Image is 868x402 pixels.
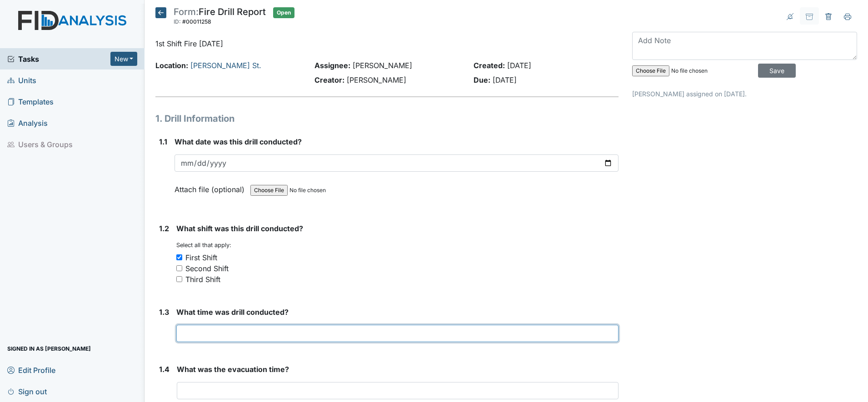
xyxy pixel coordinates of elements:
[159,364,170,375] label: 1.4
[185,252,217,263] div: First Shift
[758,64,796,78] input: Save
[155,112,619,125] h1: 1. Drill Information
[159,223,169,234] label: 1.2
[314,75,344,84] strong: Creator:
[159,307,169,318] label: 1.3
[176,276,182,282] input: Third Shift
[190,61,261,70] a: [PERSON_NAME] St.
[7,363,55,377] span: Edit Profile
[273,7,294,18] span: Open
[175,137,302,146] span: What date was this drill conducted?
[507,61,531,70] span: [DATE]
[314,61,350,70] strong: Assignee:
[632,89,857,99] p: [PERSON_NAME] assigned on [DATE].
[347,75,406,84] span: [PERSON_NAME]
[177,365,289,374] span: What was the evacuation time?
[110,52,138,66] button: New
[7,384,47,398] span: Sign out
[7,342,91,356] span: Signed in as [PERSON_NAME]
[176,254,182,260] input: First Shift
[174,18,181,25] span: ID:
[474,61,505,70] strong: Created:
[7,94,54,109] span: Templates
[175,179,248,195] label: Attach file (optional)
[176,265,182,271] input: Second Shift
[7,73,36,87] span: Units
[353,61,412,70] span: [PERSON_NAME]
[7,116,48,130] span: Analysis
[185,274,220,285] div: Third Shift
[176,224,303,233] span: What shift was this drill conducted?
[182,18,211,25] span: #00011258
[7,54,110,65] a: Tasks
[474,75,490,84] strong: Due:
[176,242,231,248] small: Select all that apply:
[185,263,229,274] div: Second Shift
[155,38,619,49] p: 1st Shift Fire [DATE]
[176,308,289,317] span: What time was drill conducted?
[174,6,199,17] span: Form:
[155,61,188,70] strong: Location:
[159,136,167,147] label: 1.1
[174,7,266,27] div: Fire Drill Report
[493,75,517,84] span: [DATE]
